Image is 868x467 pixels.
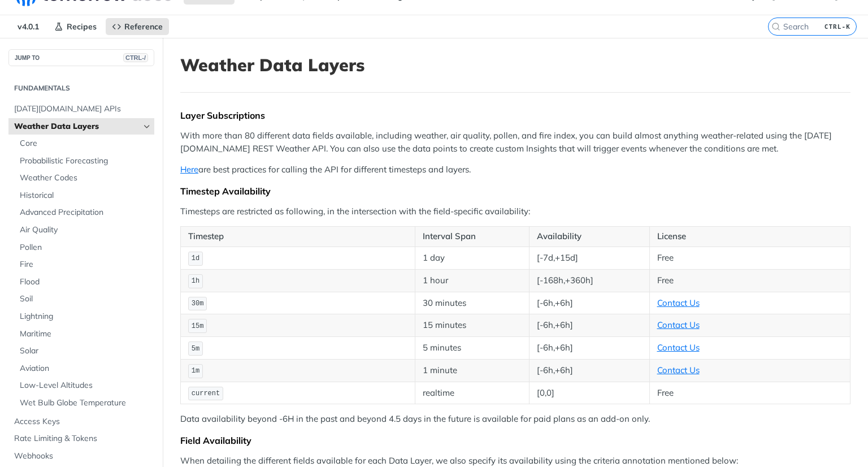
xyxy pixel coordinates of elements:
div: Field Availability [180,435,850,446]
td: 1 minute [415,359,529,382]
a: Low-Level Altitudes [14,377,154,394]
a: Historical [14,187,154,204]
td: 5 minutes [415,337,529,360]
span: 1m [192,367,199,375]
a: Probabilistic Forecasting [14,153,154,170]
span: Webhooks [14,451,151,462]
a: Lightning [14,308,154,325]
th: License [649,227,850,247]
td: Free [649,269,850,292]
span: Weather Codes [20,172,151,184]
a: Contact Us [657,365,700,375]
th: Availability [530,227,649,247]
a: Contact Us [657,342,700,353]
span: Solar [20,345,151,357]
td: [-6h,+6h] [530,292,649,314]
td: [-6h,+6h] [530,314,649,337]
a: Contact Us [657,297,700,308]
span: v4.0.1 [11,18,45,35]
span: Reference [124,21,163,32]
span: Recipes [67,21,97,32]
td: [0,0] [530,382,649,404]
a: Core [14,135,154,152]
p: Data availability beyond -6H in the past and beyond 4.5 days in the future is available for paid ... [180,413,850,426]
button: JUMP TOCTRL-/ [8,49,154,66]
span: Aviation [20,363,151,374]
span: 1d [192,254,199,262]
th: Timestep [181,227,415,247]
div: Timestep Availability [180,185,850,197]
button: Hide subpages for Weather Data Layers [142,122,151,131]
span: [DATE][DOMAIN_NAME] APIs [14,103,151,115]
a: Here [180,164,198,175]
a: Air Quality [14,222,154,239]
h1: Weather Data Layers [180,55,850,75]
span: Probabilistic Forecasting [20,155,151,167]
td: 1 hour [415,269,529,292]
p: Timesteps are restricted as following, in the intersection with the field-specific availability: [180,205,850,218]
a: Weather Data LayersHide subpages for Weather Data Layers [8,118,154,135]
p: With more than 80 different data fields available, including weather, air quality, pollen, and fi... [180,129,850,155]
span: Access Keys [14,416,151,427]
span: Fire [20,259,151,270]
a: Pollen [14,239,154,256]
a: Solar [14,343,154,360]
a: Access Keys [8,413,154,430]
span: Soil [20,293,151,305]
a: Aviation [14,360,154,377]
svg: Search [771,22,780,31]
span: Lightning [20,311,151,322]
a: Webhooks [8,448,154,465]
td: 30 minutes [415,292,529,314]
a: Weather Codes [14,170,154,187]
p: are best practices for calling the API for different timesteps and layers. [180,163,850,176]
td: 1 day [415,247,529,269]
span: 5m [192,345,199,353]
h2: Fundamentals [8,83,154,93]
span: CTRL-/ [123,53,148,62]
td: Free [649,247,850,269]
td: realtime [415,382,529,404]
span: Wet Bulb Globe Temperature [20,397,151,409]
span: Low-Level Altitudes [20,380,151,391]
a: Rate Limiting & Tokens [8,430,154,447]
span: Historical [20,190,151,201]
a: Advanced Precipitation [14,204,154,221]
span: 1h [192,277,199,285]
a: [DATE][DOMAIN_NAME] APIs [8,101,154,118]
a: Contact Us [657,319,700,330]
div: Layer Subscriptions [180,110,850,121]
a: Flood [14,274,154,291]
td: [-168h,+360h] [530,269,649,292]
span: Maritime [20,328,151,340]
a: Wet Bulb Globe Temperature [14,395,154,412]
span: Flood [20,276,151,288]
a: Soil [14,291,154,308]
td: [-6h,+6h] [530,359,649,382]
a: Maritime [14,326,154,343]
span: Advanced Precipitation [20,207,151,218]
td: [-6h,+6h] [530,337,649,360]
a: Recipes [48,18,103,35]
span: 15m [192,322,204,330]
td: 15 minutes [415,314,529,337]
span: Pollen [20,242,151,253]
td: Free [649,382,850,404]
span: Weather Data Layers [14,121,140,132]
a: Reference [106,18,169,35]
td: [-7d,+15d] [530,247,649,269]
kbd: CTRL-K [822,21,853,32]
span: current [192,390,220,397]
span: Rate Limiting & Tokens [14,433,151,444]
th: Interval Span [415,227,529,247]
span: Core [20,138,151,149]
span: 30m [192,300,204,308]
span: Air Quality [20,224,151,236]
a: Fire [14,256,154,273]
